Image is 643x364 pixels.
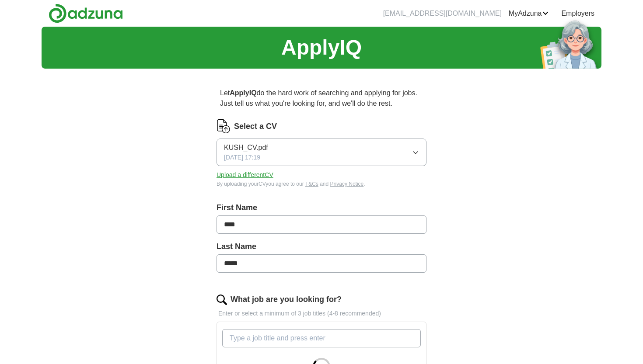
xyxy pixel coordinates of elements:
img: Adzuna logo [49,3,123,23]
label: Last Name [217,241,426,253]
div: By uploading your CV you agree to our and . [217,180,426,188]
input: Type a job title and press enter [222,329,421,347]
h1: ApplyIQ [281,32,362,63]
label: First Name [217,202,426,214]
button: Upload a differentCV [217,170,273,180]
button: KUSH_CV.pdf[DATE] 17:19 [217,139,426,166]
label: Select a CV [234,121,277,132]
strong: ApplyIQ [230,89,256,97]
a: Privacy Notice [330,181,364,187]
img: search.png [217,295,227,305]
a: T&Cs [305,181,318,187]
li: [EMAIL_ADDRESS][DOMAIN_NAME] [383,8,502,19]
a: Employers [561,8,594,19]
span: [DATE] 17:19 [224,153,260,162]
p: Enter or select a minimum of 3 job titles (4-8 recommended) [217,309,426,318]
img: CV Icon [217,119,231,133]
a: MyAdzuna [509,8,549,19]
p: Let do the hard work of searching and applying for jobs. Just tell us what you're looking for, an... [217,84,426,112]
span: KUSH_CV.pdf [224,142,268,153]
label: What job are you looking for? [231,294,342,305]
